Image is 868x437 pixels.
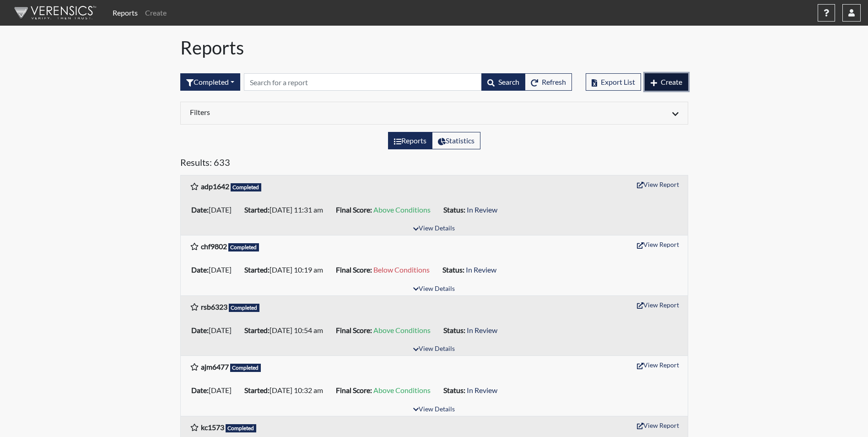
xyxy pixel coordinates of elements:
[633,177,683,191] button: View Report
[180,157,688,171] h5: Results: 633
[188,262,241,277] li: [DATE]
[180,73,240,91] button: Completed
[241,323,332,338] li: [DATE] 10:54 am
[633,358,683,372] button: View Report
[180,73,240,91] div: Filter by interview status
[109,4,141,22] a: Reports
[188,323,241,338] li: [DATE]
[373,386,431,394] span: Above Conditions
[188,202,241,217] li: [DATE]
[442,265,464,274] b: Status:
[467,205,497,214] span: In Review
[336,205,372,214] b: Final Score:
[409,283,459,295] button: View Details
[633,418,683,432] button: View Report
[201,423,224,432] b: kc1573
[466,265,496,274] span: In Review
[336,265,372,274] b: Final Score:
[586,73,641,91] button: Export List
[190,108,427,116] h6: Filters
[443,386,465,394] b: Status:
[244,205,270,214] b: Started:
[388,132,432,149] label: View the list of reports
[244,73,482,91] input: Search by Registration ID, Interview Number, or Investigation Name.
[481,73,525,91] button: Search
[201,182,229,191] b: adp1642
[409,404,459,416] button: View Details
[244,326,270,334] b: Started:
[201,362,229,371] b: ajm6477
[336,326,372,334] b: Final Score:
[244,265,270,274] b: Started:
[231,183,262,191] span: Completed
[373,326,431,334] span: Above Conditions
[633,298,683,312] button: View Report
[230,364,261,372] span: Completed
[191,205,209,214] b: Date:
[409,223,459,235] button: View Details
[191,326,209,334] b: Date:
[241,383,332,398] li: [DATE] 10:32 am
[409,343,459,355] button: View Details
[241,202,332,217] li: [DATE] 11:31 am
[467,326,497,334] span: In Review
[645,73,688,91] button: Create
[525,73,572,91] button: Refresh
[180,37,688,59] h1: Reports
[542,77,566,86] span: Refresh
[141,4,170,22] a: Create
[183,108,685,119] div: Click to expand/collapse filters
[336,386,372,394] b: Final Score:
[443,326,465,334] b: Status:
[661,77,682,86] span: Create
[633,237,683,251] button: View Report
[373,205,431,214] span: Above Conditions
[188,383,241,398] li: [DATE]
[467,386,497,394] span: In Review
[226,424,257,432] span: Completed
[201,302,227,311] b: rsb6323
[443,205,465,214] b: Status:
[241,262,332,277] li: [DATE] 10:19 am
[228,243,259,251] span: Completed
[191,265,209,274] b: Date:
[498,77,519,86] span: Search
[432,132,480,149] label: View statistics about completed interviews
[601,77,635,86] span: Export List
[244,386,270,394] b: Started:
[373,265,430,274] span: Below Conditions
[191,386,209,394] b: Date:
[201,242,227,251] b: chf9802
[229,304,260,312] span: Completed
